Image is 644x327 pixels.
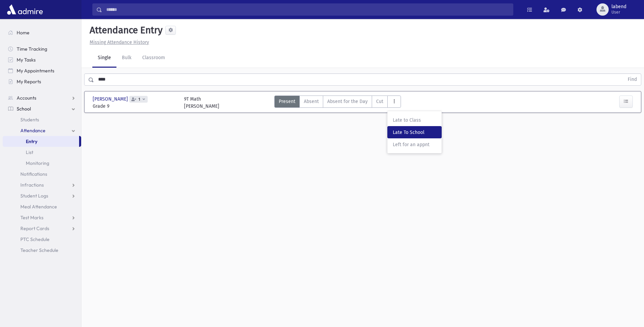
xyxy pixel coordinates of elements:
a: Meal Attendance [3,201,81,212]
input: Search [102,3,513,16]
span: Monitoring [26,160,49,166]
a: Missing Attendance History [87,39,149,45]
span: School [17,106,31,112]
a: My Reports [3,76,81,87]
img: AdmirePro [5,3,44,16]
span: Report Cards [20,225,49,231]
a: Time Tracking [3,44,81,54]
span: My Tasks [17,57,36,63]
span: PTC Schedule [20,236,50,242]
span: Absent for the Day [327,98,368,105]
span: Meal Attendance [20,204,57,210]
a: Bulk [116,49,137,68]
span: Late To School [393,129,436,136]
div: AttTypes [274,96,401,110]
a: Home [3,27,81,38]
a: Monitoring [3,158,81,169]
a: Classroom [137,49,170,68]
a: Single [92,49,116,68]
span: Accounts [17,95,36,101]
a: PTC Schedule [3,234,81,245]
span: Entry [26,138,37,144]
span: My Appointments [17,68,54,74]
span: Attendance [20,127,45,134]
span: List [26,149,33,155]
span: My Reports [17,79,41,85]
a: Test Marks [3,212,81,223]
span: Test Marks [20,214,43,221]
span: Absent [304,98,319,105]
span: Left for an appnt [393,141,436,148]
span: Student Logs [20,193,48,199]
a: Attendance [3,125,81,136]
a: Entry [3,136,79,147]
a: Teacher Schedule [3,245,81,256]
a: My Tasks [3,54,81,65]
span: Infractions [20,182,44,188]
h5: Attendance Entry [87,24,163,36]
span: Students [20,117,39,123]
a: Notifications [3,169,81,179]
a: Infractions [3,179,81,190]
a: Student Logs [3,190,81,201]
span: labend [611,4,626,10]
span: Late to Class [393,117,436,124]
div: 9T Math [PERSON_NAME] [184,96,219,110]
span: [PERSON_NAME] [93,96,129,103]
span: Present [279,98,295,105]
u: Missing Attendance History [90,39,149,45]
span: User [611,10,626,15]
button: Find [624,74,641,85]
a: Students [3,114,81,125]
a: Accounts [3,92,81,103]
span: Time Tracking [17,46,47,52]
span: Home [17,30,30,36]
a: Report Cards [3,223,81,234]
span: 1 [137,97,142,102]
a: My Appointments [3,65,81,76]
span: Notifications [20,171,47,177]
span: Grade 9 [93,103,177,110]
a: List [3,147,81,158]
span: Teacher Schedule [20,247,58,253]
span: Cut [376,98,383,105]
a: School [3,103,81,114]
